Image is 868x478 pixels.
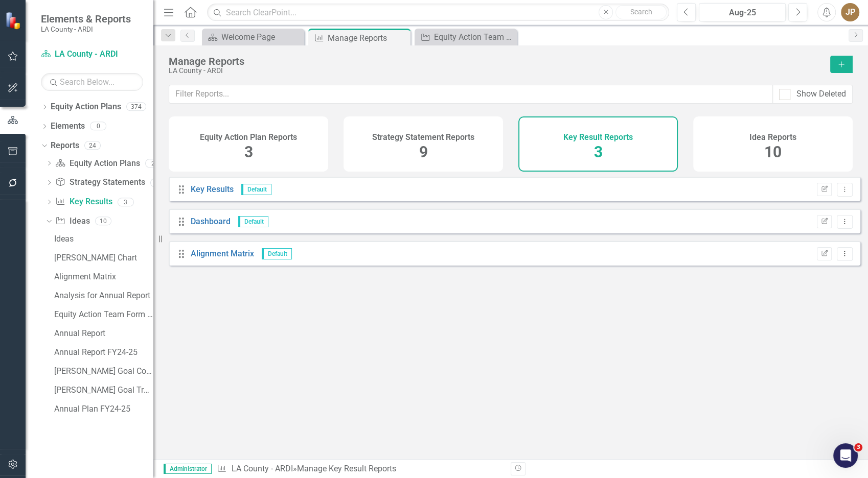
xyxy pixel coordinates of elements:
[434,31,514,43] div: Equity Action Team Form Report
[169,67,820,75] div: LA County - ARDI
[52,231,153,247] a: Ideas
[52,363,153,379] a: [PERSON_NAME] Goal Completion
[54,253,153,262] div: [PERSON_NAME] Chart
[54,272,153,281] div: Alignment Matrix
[51,101,121,113] a: Equity Action Plans
[5,11,24,30] img: ClearPoint Strategy
[615,5,667,19] button: Search
[164,464,212,474] span: Administrator
[41,13,131,25] span: Elements & Reports
[54,329,153,338] div: Annual Report
[749,133,796,142] h4: Idea Reports
[238,216,268,227] span: Default
[54,386,153,395] div: [PERSON_NAME] Goal Training Attendance
[41,49,143,60] a: LA County - ARDI
[217,463,503,475] div: » Manage Key Result Reports
[95,217,111,226] div: 10
[200,133,297,142] h4: Equity Action Plan Reports
[169,56,820,67] div: Manage Reports
[55,216,89,227] a: Ideas
[796,88,846,100] div: Show Deleted
[51,140,79,152] a: Reports
[55,177,145,188] a: Strategy Statements
[55,196,112,208] a: Key Results
[833,443,858,468] iframe: Intercom live chat
[191,249,254,258] a: Alignment Matrix
[150,178,167,187] div: 9
[699,3,786,21] button: Aug-25
[54,310,153,319] div: Equity Action Team Form Report
[702,7,782,19] div: Aug-25
[52,382,153,398] a: [PERSON_NAME] Goal Training Attendance
[51,121,85,132] a: Elements
[241,184,271,195] span: Default
[563,133,633,142] h4: Key Result Reports
[764,143,782,161] span: 10
[55,158,140,170] a: Equity Action Plans
[244,143,253,161] span: 3
[262,248,292,259] span: Default
[630,8,652,16] span: Search
[52,344,153,361] a: Annual Report FY24-25
[854,443,862,451] span: 3
[41,73,143,91] input: Search Below...
[118,198,134,206] div: 3
[54,367,153,376] div: [PERSON_NAME] Goal Completion
[52,288,153,304] a: Analysis for Annual Report
[145,159,162,168] div: 2
[594,143,603,161] span: 3
[191,217,231,226] a: Dashboard
[231,464,292,473] a: LA County - ARDI
[169,85,773,104] input: Filter Reports...
[419,143,428,161] span: 9
[372,133,474,142] h4: Strategy Statement Reports
[191,184,234,194] a: Key Results
[90,122,106,131] div: 0
[84,141,101,150] div: 24
[54,404,153,414] div: Annual Plan FY24-25
[54,291,153,300] div: Analysis for Annual Report
[221,31,302,43] div: Welcome Page
[417,31,514,43] a: Equity Action Team Form Report
[841,3,859,21] button: JP
[328,32,408,44] div: Manage Reports
[126,103,146,111] div: 374
[41,25,131,33] small: LA County - ARDI
[52,250,153,266] a: [PERSON_NAME] Chart
[52,325,153,342] a: Annual Report
[52,401,153,417] a: Annual Plan FY24-25
[54,234,153,244] div: Ideas
[52,306,153,323] a: Equity Action Team Form Report
[54,348,153,357] div: Annual Report FY24-25
[207,4,669,21] input: Search ClearPoint...
[52,269,153,285] a: Alignment Matrix
[204,31,302,43] a: Welcome Page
